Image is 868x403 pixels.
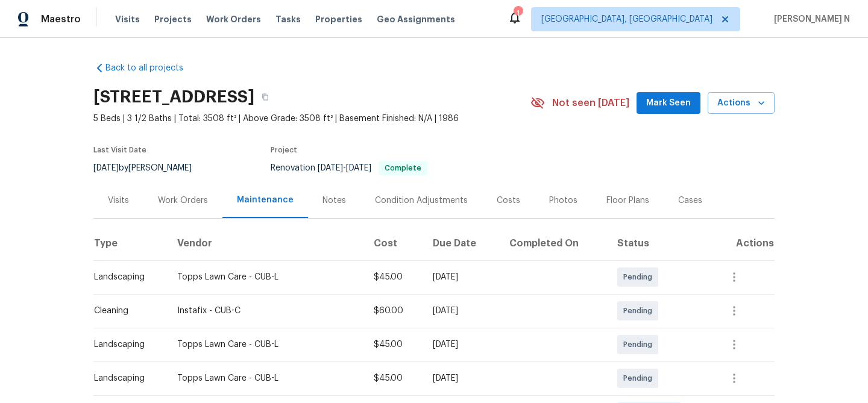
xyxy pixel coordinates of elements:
[93,91,254,103] h2: [STREET_ADDRESS]
[93,146,146,154] span: Last Visit Date
[93,62,209,74] a: Back to all projects
[318,164,343,172] span: [DATE]
[93,113,530,125] span: 5 Beds | 3 1/2 Baths | Total: 3508 ft² | Above Grade: 3508 ft² | Basement Finished: N/A | 1986
[318,164,371,172] span: -
[93,161,206,175] div: by [PERSON_NAME]
[177,372,354,384] div: Topps Lawn Care - CUB-L
[94,271,158,283] div: Landscaping
[108,195,129,207] div: Visits
[375,195,468,207] div: Condition Adjustments
[177,305,354,317] div: Instafix - CUB-C
[206,13,261,25] span: Work Orders
[93,164,119,172] span: [DATE]
[275,15,301,23] span: Tasks
[549,195,577,207] div: Photos
[500,226,608,260] th: Completed On
[608,226,709,260] th: Status
[346,164,371,172] span: [DATE]
[678,195,702,207] div: Cases
[177,271,354,283] div: Topps Lawn Care - CUB-L
[769,13,850,25] span: [PERSON_NAME] N
[237,194,294,206] div: Maintenance
[158,195,208,207] div: Work Orders
[315,13,362,25] span: Properties
[377,13,455,25] span: Geo Assignments
[94,339,158,351] div: Landscaping
[374,339,414,351] div: $45.00
[380,164,426,172] span: Complete
[177,339,354,351] div: Topps Lawn Care - CUB-L
[552,97,629,109] span: Not seen [DATE]
[115,13,140,25] span: Visits
[514,7,522,19] div: 1
[717,96,765,111] span: Actions
[322,195,346,207] div: Notes
[254,86,276,108] button: Copy Address
[623,372,657,384] span: Pending
[154,13,192,25] span: Projects
[433,305,490,317] div: [DATE]
[423,226,500,260] th: Due Date
[271,146,297,154] span: Project
[93,226,168,260] th: Type
[623,339,657,351] span: Pending
[497,195,520,207] div: Costs
[708,92,775,114] button: Actions
[623,305,657,317] span: Pending
[646,96,691,111] span: Mark Seen
[271,164,427,172] span: Renovation
[637,92,700,114] button: Mark Seen
[541,13,712,25] span: [GEOGRAPHIC_DATA], [GEOGRAPHIC_DATA]
[41,13,81,25] span: Maestro
[364,226,424,260] th: Cost
[94,372,158,384] div: Landscaping
[374,271,414,283] div: $45.00
[94,305,158,317] div: Cleaning
[433,372,490,384] div: [DATE]
[433,271,490,283] div: [DATE]
[606,195,649,207] div: Floor Plans
[623,271,657,283] span: Pending
[710,226,775,260] th: Actions
[168,226,363,260] th: Vendor
[374,372,414,384] div: $45.00
[374,305,414,317] div: $60.00
[433,339,490,351] div: [DATE]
